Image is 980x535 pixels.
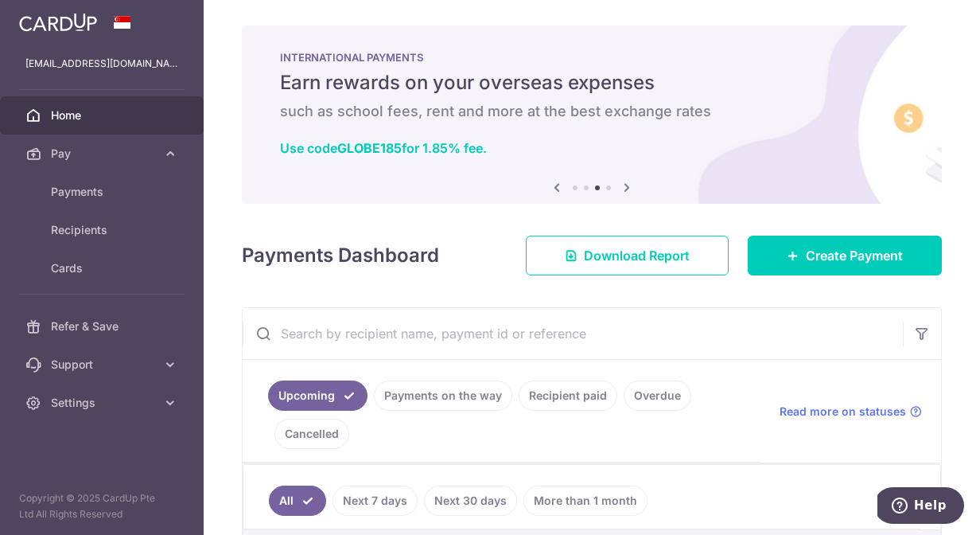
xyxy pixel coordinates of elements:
a: Upcoming [268,381,367,411]
span: Recipients [51,222,156,238]
span: Create Payment [806,246,903,265]
p: [EMAIL_ADDRESS][DOMAIN_NAME] [25,56,178,72]
a: Cancelled [274,419,349,449]
p: INTERNATIONAL PAYMENTS [280,51,904,64]
h6: such as school fees, rent and more at the best exchange rates [280,102,904,121]
img: CardUp [19,13,97,32]
span: Download Report [584,246,690,265]
h4: Payments Dashboard [242,241,439,270]
a: Read more on statuses [780,404,922,420]
a: Overdue [624,381,691,411]
a: Download Report [526,236,729,275]
a: More than 1 month [523,486,647,516]
span: Cards [51,260,156,276]
a: Next 7 days [332,486,418,516]
input: Search by recipient name, payment id or reference [243,308,903,359]
span: Payments [51,184,156,200]
a: Use codeGLOBE185for 1.85% fee. [280,140,487,156]
img: International Payment Banner [242,25,942,204]
span: Pay [51,146,156,162]
a: Payments on the way [374,381,512,411]
span: Support [51,357,156,373]
a: Next 30 days [424,486,517,516]
span: Read more on statuses [780,404,906,420]
span: Home [51,107,156,123]
span: Refer & Save [51,318,156,334]
span: Settings [51,395,156,411]
h5: Earn rewards on your overseas expenses [280,70,904,96]
b: GLOBE185 [337,140,402,156]
iframe: Opens a widget where you can find more information [877,487,964,527]
a: All [269,486,326,516]
a: Recipient paid [519,381,617,411]
a: Create Payment [748,236,942,275]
